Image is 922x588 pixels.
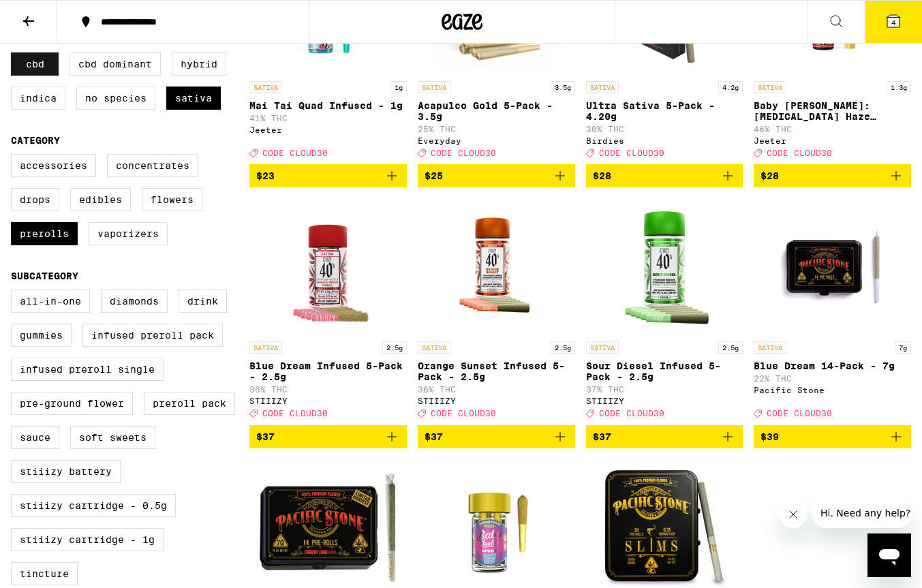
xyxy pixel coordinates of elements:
p: Acapulco Gold 5-Pack - 3.5g [418,100,575,122]
span: $28 [593,170,611,181]
p: SATIVA [418,81,450,93]
label: Hybrid [172,52,226,76]
p: 30% THC [586,125,743,134]
span: $37 [593,431,611,442]
p: 7g [895,341,911,354]
label: Drops [11,188,59,211]
label: Soft Sweets [70,426,155,449]
p: SATIVA [754,81,786,93]
p: 2.5g [718,341,743,354]
legend: Category [11,135,60,146]
label: CBD Dominant [70,52,161,76]
label: Pre-ground Flower [11,392,133,415]
label: Preroll Pack [144,392,235,415]
img: STIIIZY - Blue Dream Infused 5-Pack - 2.5g [260,198,396,335]
p: 46% THC [754,125,911,134]
a: Open page for Sour Diesel Infused 5-Pack - 2.5g from STIIIZY [586,198,743,424]
button: Add to bag [586,425,743,448]
label: CBD [11,52,59,76]
p: SATIVA [586,341,619,354]
p: SATIVA [249,341,282,354]
button: Add to bag [586,164,743,187]
button: Add to bag [418,164,575,187]
p: SATIVA [586,81,619,93]
label: Concentrates [107,154,198,177]
iframe: Message from company [812,498,911,528]
label: STIIIZY Battery [11,460,121,483]
span: $37 [256,431,275,442]
p: Blue Dream Infused 5-Pack - 2.5g [249,360,407,382]
p: SATIVA [418,341,450,354]
label: Sauce [11,426,59,449]
a: Open page for Blue Dream Infused 5-Pack - 2.5g from STIIIZY [249,198,407,424]
span: CODE CLOUD30 [599,409,664,418]
span: CODE CLOUD30 [431,409,496,418]
div: Everyday [418,136,575,145]
p: SATIVA [754,341,786,354]
span: CODE CLOUD30 [599,149,664,157]
p: Baby [PERSON_NAME]: [MEDICAL_DATA] Haze Infused - 1.3g [754,100,911,122]
button: 4 [865,1,922,43]
label: Gummies [11,324,72,347]
label: Prerolls [11,222,78,245]
span: CODE CLOUD30 [767,409,832,418]
div: Jeeter [754,136,911,145]
p: 2.5g [382,341,407,354]
label: STIIIZY Cartridge - 1g [11,528,164,551]
p: Sour Diesel Infused 5-Pack - 2.5g [586,360,743,382]
span: $25 [425,170,443,181]
p: 36% THC [418,385,575,394]
button: Add to bag [249,164,407,187]
button: Add to bag [418,425,575,448]
p: 3.5g [551,81,575,93]
img: Pacific Stone - Blue Dream 14-Pack - 7g [765,198,901,335]
legend: Subcategory [11,270,78,281]
label: Infused Preroll Pack [82,324,223,347]
p: 25% THC [418,125,575,134]
p: 2.5g [551,341,575,354]
span: $28 [760,170,779,181]
p: Mai Tai Quad Infused - 1g [249,100,407,111]
div: STIIIZY [418,397,575,405]
span: CODE CLOUD30 [262,149,328,157]
p: 41% THC [249,114,407,123]
a: Open page for Orange Sunset Infused 5-Pack - 2.5g from STIIIZY [418,198,575,424]
span: $37 [425,431,443,442]
p: 22% THC [754,374,911,383]
span: $39 [760,431,779,442]
label: Drink [179,290,227,313]
p: 36% THC [249,385,407,394]
label: All-In-One [11,290,90,313]
label: STIIIZY Cartridge - 0.5g [11,494,176,517]
label: Accessories [11,154,96,177]
p: 37% THC [586,385,743,394]
p: 1g [390,81,407,93]
p: Orange Sunset Infused 5-Pack - 2.5g [418,360,575,382]
span: $23 [256,170,275,181]
label: Infused Preroll Single [11,358,164,381]
div: Jeeter [249,125,407,134]
img: STIIIZY - Sour Diesel Infused 5-Pack - 2.5g [596,198,733,335]
div: STIIIZY [249,397,407,405]
div: Birdies [586,136,743,145]
label: No Species [76,87,155,110]
span: CODE CLOUD30 [431,149,496,157]
label: Tincture [11,562,78,585]
a: Open page for Blue Dream 14-Pack - 7g from Pacific Stone [754,198,911,424]
button: Add to bag [249,425,407,448]
p: Ultra Sativa 5-Pack - 4.20g [586,100,743,122]
p: 1.3g [887,81,911,93]
label: Edibles [70,188,131,211]
p: 4.2g [718,81,743,93]
span: CODE CLOUD30 [262,409,328,418]
iframe: Button to launch messaging window [867,533,911,577]
button: Add to bag [754,425,911,448]
div: STIIIZY [586,397,743,405]
span: 4 [891,18,895,27]
button: Add to bag [754,164,911,187]
label: Indica [11,87,65,110]
label: Sativa [166,87,221,110]
label: Flowers [142,188,202,211]
div: Pacific Stone [754,386,911,394]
